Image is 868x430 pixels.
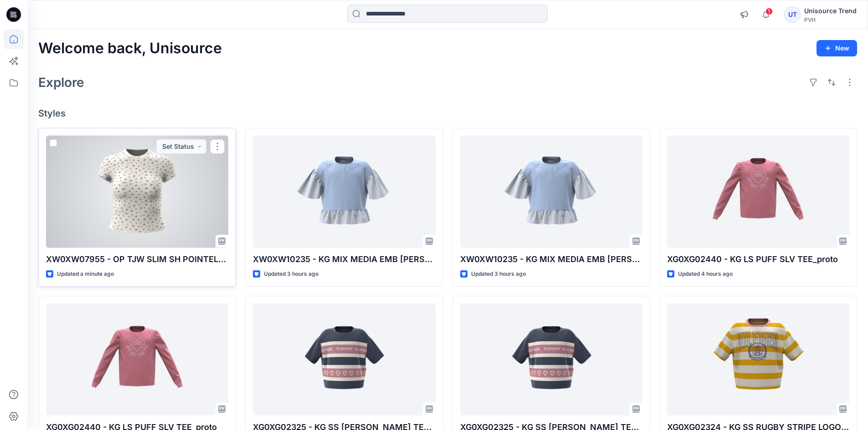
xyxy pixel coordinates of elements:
p: XW0XW10235 - KG MIX MEDIA EMB [PERSON_NAME] [253,253,435,266]
h4: Styles [38,108,857,119]
p: Updated 4 hours ago [678,269,733,279]
div: PVH [804,16,857,23]
p: Updated 3 hours ago [471,269,526,279]
a: XG0XG02325 - KG SS TOMMY SWEATER TEE_proto [253,304,435,416]
h2: Explore [38,75,84,90]
p: Updated a minute ago [57,269,114,279]
p: XW0XW07955 - OP TJW SLIM SH POINTELLE AOP SS_fit [46,253,228,266]
a: XG0XG02440 - KG LS PUFF SLV TEE_proto [667,136,849,248]
a: XW0XW10235 - KG MIX MEDIA EMB TOMMY TEE_proto [253,136,435,248]
a: XG0XG02324 - KG SS RUGBY STRIPE LOGO TEE_proto [667,304,849,416]
a: XW0XW07955 - OP TJW SLIM SH POINTELLE AOP SS_fit [46,136,228,248]
a: XW0XW10235 - KG MIX MEDIA EMB TOMMY TEE_proto [460,136,642,248]
p: XG0XG02440 - KG LS PUFF SLV TEE_proto [667,253,849,266]
div: UT [784,6,801,23]
a: XG0XG02325 - KG SS TOMMY SWEATER TEE_proto [460,304,642,416]
div: Unisource Trend [804,5,857,16]
span: 1 [765,8,773,15]
p: Updated 3 hours ago [264,269,318,279]
a: XG0XG02440 - KG LS PUFF SLV TEE_proto [46,304,228,416]
button: New [817,40,857,56]
h2: Welcome back, Unisource [38,40,222,57]
p: XW0XW10235 - KG MIX MEDIA EMB [PERSON_NAME] [460,253,642,266]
